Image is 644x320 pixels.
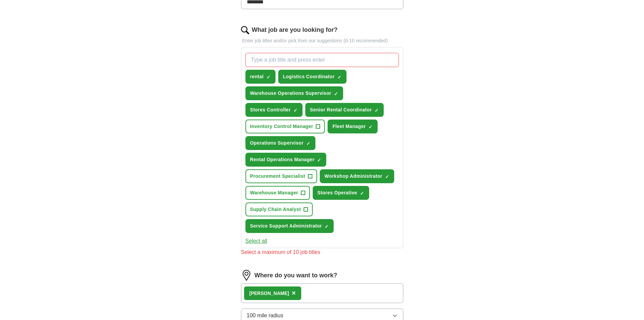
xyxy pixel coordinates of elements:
[292,288,296,298] button: ×
[334,91,338,97] span: ✓
[255,271,337,280] label: Where do you want to work?
[266,74,270,80] span: ✓
[241,270,252,281] img: location.png
[245,86,343,100] button: Warehouse Operations Supervisor✓
[320,169,394,183] button: Workshop Administrator✓
[250,73,264,80] span: rental
[245,169,317,183] button: Procurement Specialist
[245,237,267,245] button: Select all
[385,174,389,179] span: ✓
[241,37,403,44] p: Enter job titles and/or pick from our suggestions (6-10 recommended)
[293,108,297,113] span: ✓
[305,103,384,117] button: Senior Rental Coordinator✓
[368,124,373,130] span: ✓
[245,186,310,200] button: Warehouse Manager
[245,136,315,150] button: Operations Supervisor✓
[306,141,310,146] span: ✓
[245,153,327,167] button: Rental Operations Manager✓
[245,202,313,216] button: Supply Chain Analyst
[328,120,378,133] button: Fleet Manager✓
[250,173,305,180] span: Procurement Specialist
[250,140,304,147] span: Operations Supervisor
[250,206,301,213] span: Supply Chain Analyst
[245,70,276,84] button: rental✓
[292,289,296,297] span: ×
[245,219,334,233] button: Service Support Administrator✓
[252,25,338,35] label: What job are you looking for?
[245,120,325,133] button: Inventory Control Manager
[337,74,341,80] span: ✓
[375,108,379,113] span: ✓
[250,156,315,163] span: Rental Operations Manager
[332,123,366,130] span: Fleet Manager
[247,312,284,320] span: 100 mile radius
[245,103,303,117] button: Stores Controller✓
[245,53,399,67] input: Type a job title and press enter
[250,222,322,230] span: Service Support Administrator
[278,70,347,84] button: Logistics Coordinator✓
[241,248,403,256] div: Select a maximum of 10 job titles
[250,106,291,113] span: Stores Controller
[241,26,249,34] img: search.png
[325,173,382,180] span: Workshop Administrator
[250,123,313,130] span: Inventory Control Manager
[317,157,321,163] span: ✓
[250,90,332,97] span: Warehouse Operations Supervisor
[250,189,298,196] span: Warehouse Manager
[310,106,372,113] span: Senior Rental Coordinator
[283,73,335,80] span: Logistics Coordinator
[249,290,289,297] div: [PERSON_NAME]
[317,189,357,196] span: Stores Operative
[325,224,329,229] span: ✓
[360,191,364,196] span: ✓
[313,186,369,200] button: Stores Operative✓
